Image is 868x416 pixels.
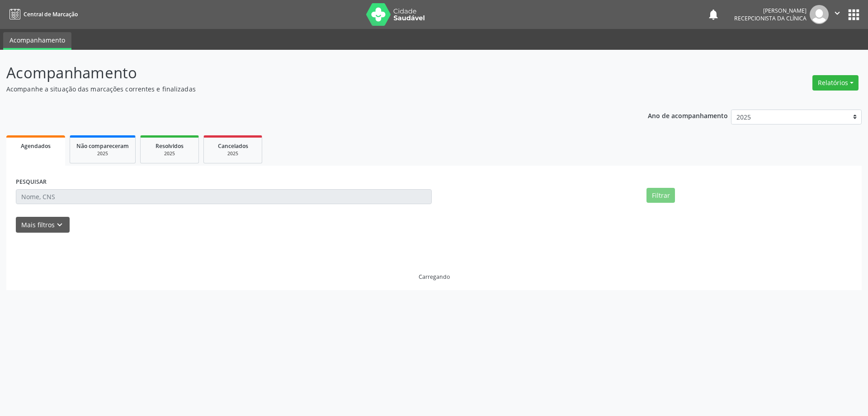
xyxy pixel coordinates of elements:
[829,5,846,24] button: 
[76,150,129,157] div: 2025
[734,7,807,14] div: [PERSON_NAME]
[3,32,71,50] a: Acompanhamento
[16,175,47,189] label: PESQUISAR
[76,142,129,150] span: Não compareceram
[156,142,184,150] span: Resolvidos
[210,150,255,157] div: 2025
[646,188,675,203] button: Filtrar
[832,8,842,18] i: 
[16,217,70,233] button: Mais filtroskeyboard_arrow_down
[218,142,248,150] span: Cancelados
[24,10,78,18] span: Central de Marcação
[21,142,51,150] span: Agendados
[812,75,859,91] button: Relatórios
[734,14,807,22] span: Recepcionista da clínica
[55,220,65,230] i: keyboard_arrow_down
[6,7,78,22] a: Central de Marcação
[648,110,728,121] p: Ano de acompanhamento
[147,150,192,157] div: 2025
[16,189,432,205] input: Nome, CNS
[6,62,605,84] p: Acompanhamento
[810,5,829,24] img: img
[846,7,862,23] button: apps
[6,84,605,94] p: Acompanhe a situação das marcações correntes e finalizadas
[419,273,450,281] div: Carregando
[707,8,720,21] button: notifications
